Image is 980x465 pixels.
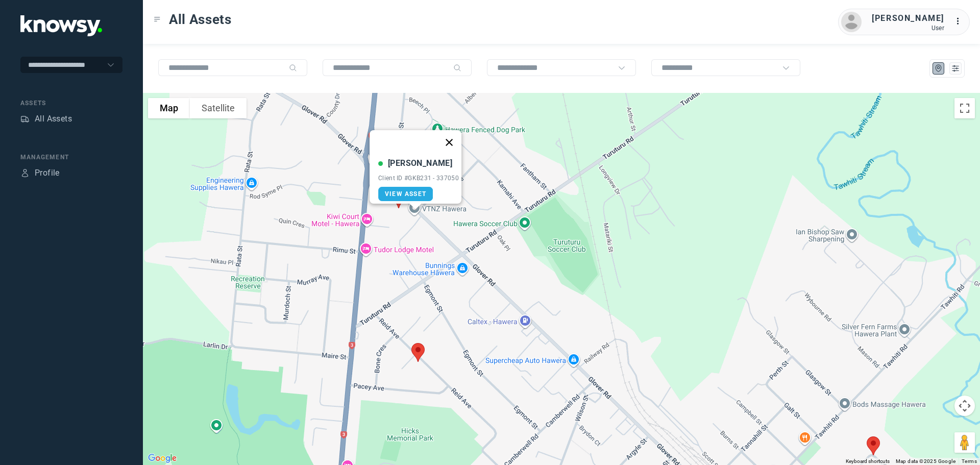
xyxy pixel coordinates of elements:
[148,98,190,118] button: Show street map
[934,64,943,73] div: Map
[145,452,179,465] a: Open this area in Google Maps (opens a new window)
[954,15,967,28] div: :
[951,64,960,73] div: List
[20,168,30,178] div: Profile
[954,396,975,416] button: Map camera controls
[385,190,426,198] span: View Asset
[954,432,975,453] button: Drag Pegman onto the map to open Street View
[190,98,247,118] button: Show satellite imagery
[954,15,967,29] div: :
[20,15,102,36] img: Application Logo
[154,16,161,23] div: Toggle Menu
[20,153,122,162] div: Management
[20,167,60,179] a: ProfileProfile
[846,458,890,465] button: Keyboard shortcuts
[872,25,944,32] div: User
[20,99,122,108] div: Assets
[453,64,461,72] div: Search
[962,458,977,464] a: Terms (opens in new tab)
[35,113,72,125] div: All Assets
[841,12,862,32] img: avatar.png
[388,157,452,169] div: [PERSON_NAME]
[20,113,72,125] a: AssetsAll Assets
[378,187,433,201] a: View Asset
[872,12,944,25] div: [PERSON_NAME]
[145,452,179,465] img: Google
[954,98,975,118] button: Toggle fullscreen view
[896,458,955,464] span: Map data ©2025 Google
[20,114,30,124] div: Assets
[169,10,232,29] span: All Assets
[378,175,459,182] div: Client ID #GKB231 - 337050
[955,17,965,25] tspan: ...
[289,64,297,72] div: Search
[35,167,60,179] div: Profile
[437,130,461,155] button: Close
